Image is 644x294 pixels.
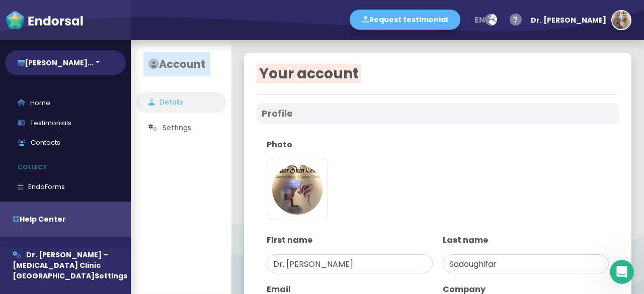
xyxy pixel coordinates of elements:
[136,118,226,138] a: Settings
[136,92,226,113] a: Details
[531,5,606,35] div: Dr. [PERSON_NAME]
[5,10,84,30] img: endorsal-logo-white@2x.png
[5,158,131,177] p: Collect
[267,139,609,151] p: Photo
[5,197,126,217] a: AutoRequests
[272,164,323,215] img: 1757339540535-Bidar%202%20c.jpg
[5,50,126,75] button: [PERSON_NAME]...
[5,113,126,133] a: Testimonials
[443,234,609,246] p: Last name
[13,250,108,281] span: Dr. [PERSON_NAME] – [MEDICAL_DATA] Clinic [GEOGRAPHIC_DATA]
[350,10,460,30] button: Request testimonial
[267,234,433,246] p: First name
[474,14,485,26] span: en
[5,177,126,197] a: EndoForms
[5,133,126,153] a: Contacts
[262,108,614,119] h4: Profile
[143,52,210,76] span: Account
[5,93,126,113] a: Home
[257,64,361,83] span: Your account
[612,11,630,29] img: 1757339540535-Bidar%202%20c.jpg
[468,10,503,30] button: en
[526,5,631,35] button: Dr. [PERSON_NAME]
[610,260,634,284] iframe: Intercom live chat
